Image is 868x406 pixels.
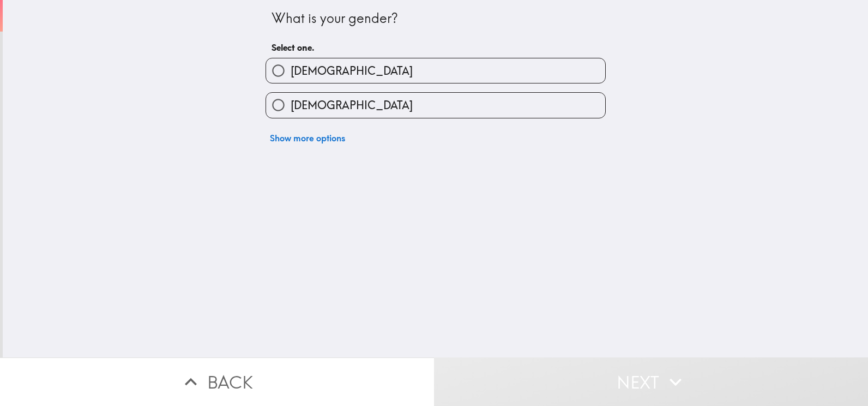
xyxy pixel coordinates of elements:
[266,127,349,149] button: Show more options
[266,58,605,83] button: [DEMOGRAPHIC_DATA]
[291,98,413,113] span: [DEMOGRAPHIC_DATA]
[434,357,868,406] button: Next
[272,9,600,28] div: What is your gender?
[291,63,413,79] span: [DEMOGRAPHIC_DATA]
[272,41,600,53] h6: Select one.
[266,93,605,117] button: [DEMOGRAPHIC_DATA]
